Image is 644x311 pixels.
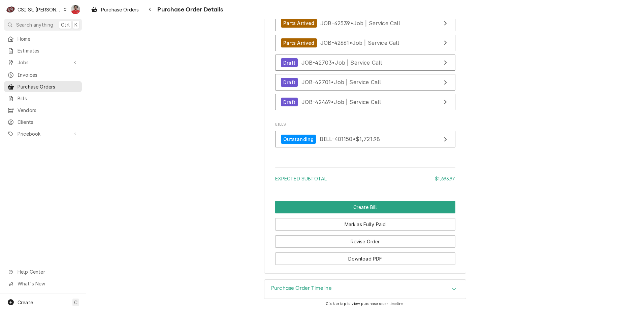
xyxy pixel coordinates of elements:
[4,266,82,277] a: Go to Help Center
[264,280,466,299] div: Accordion Header
[275,74,455,91] a: View Job
[4,33,82,44] a: Home
[275,201,455,213] div: Button Group Row
[6,5,15,14] div: C
[74,299,77,306] span: C
[18,59,68,66] span: Jobs
[16,21,53,28] span: Search anything
[18,47,78,54] span: Estimates
[18,268,78,275] span: Help Center
[264,279,466,299] div: Purchase Order Timeline
[18,300,33,305] span: Create
[88,4,141,15] a: Purchase Orders
[275,201,455,213] button: Create Bill
[6,5,15,14] div: CSI St. Louis's Avatar
[281,78,298,87] div: Draft
[326,302,405,306] span: Click or tap to view purchase order timeline.
[281,58,298,67] div: Draft
[18,71,78,78] span: Invoices
[275,94,455,110] a: View Job
[275,35,455,51] a: View Job
[18,107,78,114] span: Vendors
[18,118,78,126] span: Clients
[301,99,381,105] span: JOB-42469 • Job | Service Call
[281,38,317,47] div: Parts Arrived
[61,21,70,28] span: Ctrl
[275,252,455,265] button: Download PDF
[301,59,382,66] span: JOB-42703 • Job | Service Call
[275,176,327,181] span: Expected Subtotal
[301,79,381,85] span: JOB-42701 • Job | Service Call
[18,83,78,90] span: Purchase Orders
[71,5,80,14] div: NF
[275,175,455,182] div: Subtotal
[281,135,316,144] div: Outstanding
[144,4,155,15] button: Navigate back
[320,136,380,142] span: BILL-401150 • $1,721.98
[4,57,82,68] a: Go to Jobs
[320,20,400,26] span: JOB-42539 • Job | Service Call
[275,165,455,187] div: Amount Summary
[275,122,455,151] div: Bills
[4,69,82,80] a: Invoices
[275,15,455,32] a: View Job
[435,175,455,182] div: $1,693.97
[275,218,455,231] button: Mark as Fully Paid
[4,45,82,56] a: Estimates
[271,285,332,291] h3: Purchase Order Timeline
[264,280,466,299] button: Accordion Details Expand Trigger
[155,5,223,14] span: Purchase Order Details
[71,5,80,14] div: Nicholas Faubert's Avatar
[101,6,139,13] span: Purchase Orders
[275,213,455,231] div: Button Group Row
[275,248,455,265] div: Button Group Row
[275,131,455,147] a: View Bill
[74,21,77,28] span: K
[4,128,82,139] a: Go to Pricebook
[275,231,455,248] div: Button Group Row
[4,278,82,289] a: Go to What's New
[18,35,78,42] span: Home
[18,280,78,287] span: What's New
[281,19,317,28] div: Parts Arrived
[275,6,455,113] div: Associated Jobs
[275,55,455,71] a: View Job
[281,98,298,107] div: Draft
[320,39,399,46] span: JOB-42661 • Job | Service Call
[275,122,455,127] span: Bills
[4,116,82,128] a: Clients
[4,81,82,92] a: Purchase Orders
[275,235,455,248] button: Revise Order
[275,201,455,265] div: Button Group
[18,95,78,102] span: Bills
[18,130,68,137] span: Pricebook
[4,105,82,116] a: Vendors
[18,6,61,13] div: CSI St. [PERSON_NAME]
[4,19,82,31] button: Search anythingCtrlK
[4,93,82,104] a: Bills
